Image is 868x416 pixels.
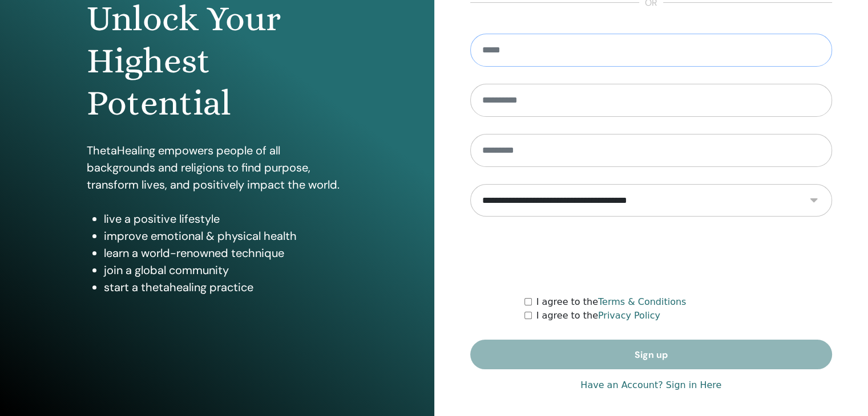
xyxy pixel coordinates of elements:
[104,262,348,279] li: join a global community
[536,295,687,309] label: I agree to the
[598,296,686,307] a: Terms & Conditions
[104,244,348,262] li: learn a world-renowned technique
[598,310,660,321] a: Privacy Policy
[87,142,348,193] p: ThetaHealing empowers people of all backgrounds and religions to find purpose, transform lives, a...
[104,279,348,296] li: start a thetahealing practice
[580,378,721,392] a: Have an Account? Sign in Here
[104,210,348,227] li: live a positive lifestyle
[564,234,738,278] iframe: reCAPTCHA
[104,227,348,244] li: improve emotional & physical health
[536,309,660,323] label: I agree to the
